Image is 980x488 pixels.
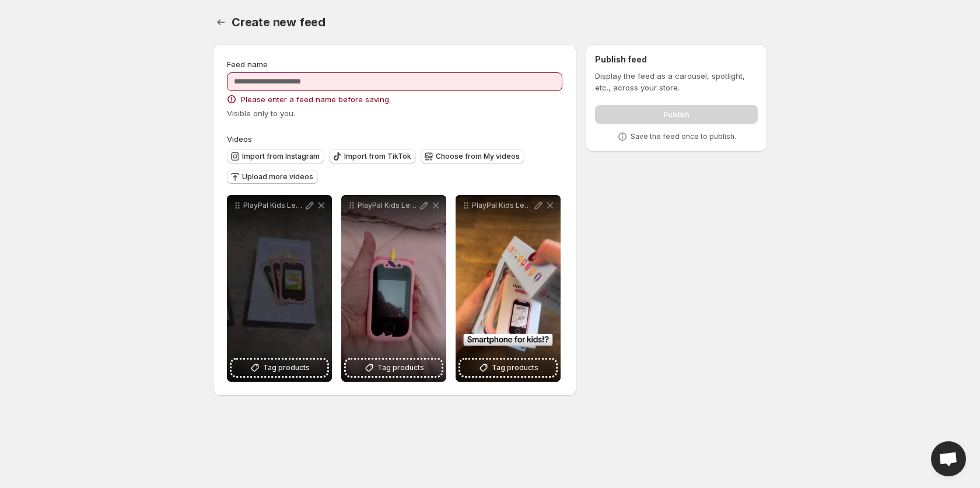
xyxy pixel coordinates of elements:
[227,170,318,184] button: Upload more videos
[344,152,411,161] span: Import from TikTok
[595,54,758,65] h2: Publish feed
[377,362,424,374] span: Tag products
[931,441,966,476] a: Open chat
[232,15,325,29] span: Create new feed
[242,172,313,182] span: Upload more videos
[595,70,758,93] p: Display the feed as a carousel, spotlight, etc., across your store.
[492,362,538,374] span: Tag products
[227,149,324,163] button: Import from Instagram
[232,360,327,376] button: Tag products
[227,134,252,144] span: Videos
[341,195,446,382] div: PlayPal Kids Learning Phone Blunko 1Tag products
[213,14,229,30] button: Settings
[631,132,736,141] p: Save the feed once to publish.
[456,195,561,382] div: PlayPal Kids Learning Phone BlunkoTag products
[227,60,268,69] span: Feed name
[358,201,418,210] p: PlayPal Kids Learning Phone Blunko 1
[241,93,391,105] span: Please enter a feed name before saving.
[329,149,416,163] button: Import from TikTok
[460,360,556,376] button: Tag products
[436,152,520,161] span: Choose from My videos
[227,195,332,382] div: PlayPal Kids Learning Phone Blunko 2Tag products
[346,360,442,376] button: Tag products
[472,201,533,210] p: PlayPal Kids Learning Phone Blunko
[227,109,295,118] span: Visible only to you.
[421,149,524,163] button: Choose from My videos
[243,201,304,210] p: PlayPal Kids Learning Phone Blunko 2
[242,152,320,161] span: Import from Instagram
[263,362,310,374] span: Tag products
